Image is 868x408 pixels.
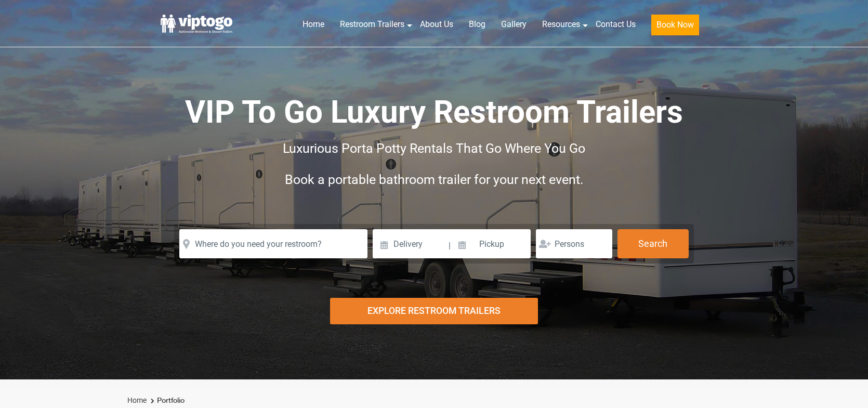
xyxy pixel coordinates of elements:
[179,229,367,258] input: Where do you need your restroom?
[148,394,185,407] li: Portfolio
[588,13,643,36] a: Contact Us
[534,13,588,36] a: Resources
[412,13,461,36] a: About Us
[452,229,531,258] input: Pickup
[285,172,584,187] span: Book a portable bathroom trailer for your next event.
[127,396,147,404] a: Home
[330,298,538,324] div: Explore Restroom Trailers
[449,229,451,262] span: |
[295,13,332,36] a: Home
[536,229,612,258] input: Persons
[185,94,683,130] span: VIP To Go Luxury Restroom Trailers
[617,229,689,258] button: Search
[373,229,447,258] input: Delivery
[283,141,585,156] span: Luxurious Porta Potty Rentals That Go Where You Go
[332,13,412,36] a: Restroom Trailers
[643,13,707,42] a: Book Now
[651,15,699,35] button: Book Now
[461,13,493,36] a: Blog
[493,13,534,36] a: Gallery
